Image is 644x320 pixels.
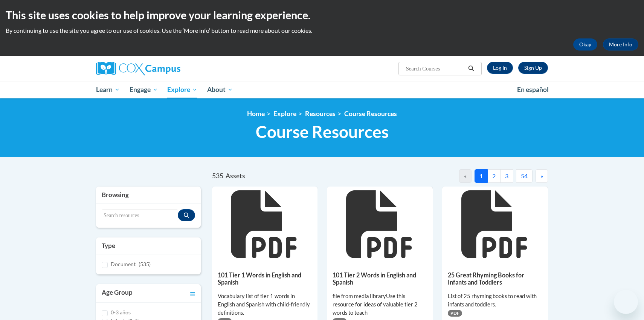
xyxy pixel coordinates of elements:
[247,110,265,118] a: Home
[130,85,158,94] span: Engage
[614,290,638,314] iframe: Button to launch messaging window
[603,38,638,51] a: More Info
[218,271,312,286] h5: 101 Tier 1 Words in English and Spanish
[162,81,202,98] a: Explore
[6,26,638,35] p: By continuing to use the site you agree to our use of cookies. Use the ‘More info’ button to read...
[139,261,151,267] span: (535)
[111,261,136,267] span: Document
[178,209,195,221] button: Search resources
[212,172,223,180] span: 535
[465,64,477,73] button: Search
[448,310,462,317] span: PDF
[190,288,195,299] a: Toggle collapse
[518,62,548,74] a: Register
[487,62,513,74] a: Log In
[125,81,163,98] a: Engage
[102,190,195,199] h3: Browsing
[512,82,554,98] a: En español
[91,81,125,98] a: Learn
[202,81,238,98] a: About
[96,62,180,75] img: Cox Campus
[85,81,559,98] div: Main menu
[448,292,542,309] div: List of 25 rhyming books to read with infants and toddlers.
[380,169,548,183] nav: Pagination Navigation
[344,110,397,118] a: Course Resources
[448,271,542,286] h5: 25 Great Rhyming Books for Infants and Toddlers
[218,292,312,317] div: Vocabulary list of tier 1 words in English and Spanish with child-friendly definitions.
[6,8,638,23] h2: This site uses cookies to help improve your learning experience.
[96,62,239,75] a: Cox Campus
[226,172,245,180] span: Assets
[405,64,465,73] input: Search Courses
[207,85,233,94] span: About
[516,169,533,183] button: 54
[540,172,543,179] span: »
[102,209,178,222] input: Search resources
[333,271,427,286] h5: 101 Tier 2 Words in English and Spanish
[111,308,131,317] label: 0-3 años
[475,169,488,183] button: 1
[536,169,548,183] button: Next
[167,85,197,94] span: Explore
[487,169,501,183] button: 2
[500,169,513,183] button: 3
[102,288,133,299] h3: Age Group
[305,110,336,118] a: Resources
[273,110,296,118] a: Explore
[96,85,120,94] span: Learn
[333,292,427,317] div: file from media libraryUse this resource for ideas of valuable tier 2 words to teach
[573,38,597,51] button: Okay
[256,122,389,142] span: Course Resources
[517,86,549,93] span: En español
[102,241,195,250] h3: Type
